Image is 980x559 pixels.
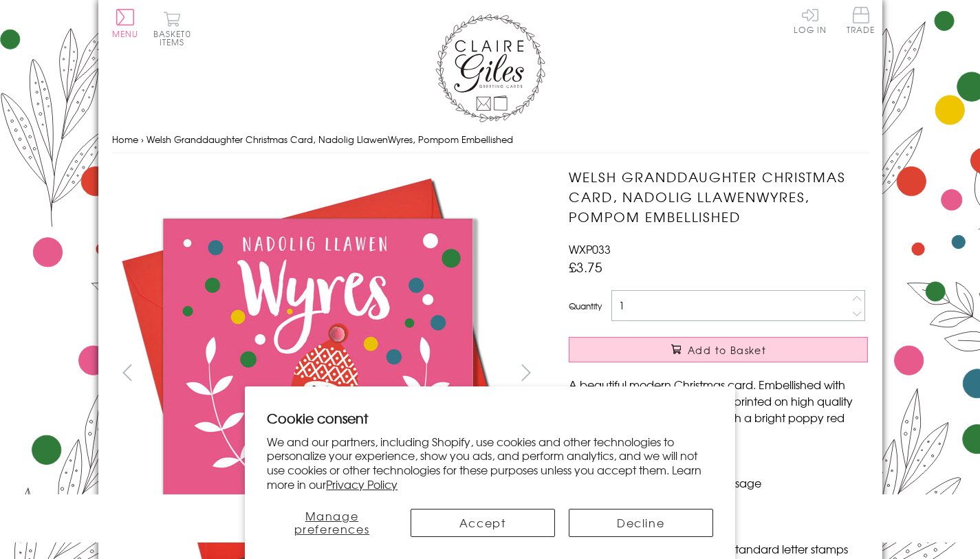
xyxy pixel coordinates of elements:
[847,7,875,34] span: Trade
[146,133,513,146] span: Welsh Granddaughter Christmas Card, Nadolig LlawenWyres, Pompom Embellished
[569,509,713,537] button: Decline
[326,476,398,492] a: Privacy Policy
[569,337,868,362] button: Add to Basket
[569,241,611,257] span: WXP033
[112,28,139,40] span: Menu
[510,357,541,388] button: next
[267,435,713,492] p: We and our partners, including Shopify, use cookies and other technologies to personalize your ex...
[435,14,545,122] img: Claire Giles Greetings Cards
[160,28,191,48] span: 0 items
[141,133,144,146] span: ›
[569,167,868,226] h1: Welsh Granddaughter Christmas Card, Nadolig LlawenWyres, Pompom Embellished
[569,257,602,276] span: £3.75
[569,376,868,442] p: A beautiful modern Christmas card. Embellished with bright coloured pompoms and printed on high q...
[569,300,602,312] label: Quantity
[112,357,143,388] button: prev
[112,126,869,154] nav: breadcrumbs
[267,509,396,537] button: Manage preferences
[112,9,139,38] button: Menu
[847,7,875,36] a: Trade
[153,11,191,46] button: Basket0 items
[267,408,713,428] h2: Cookie consent
[294,507,370,537] span: Manage preferences
[112,133,138,146] a: Home
[794,7,827,34] a: Log In
[688,343,766,357] span: Add to Basket
[411,509,555,537] button: Accept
